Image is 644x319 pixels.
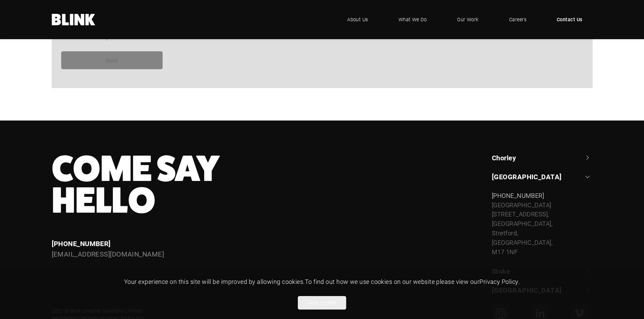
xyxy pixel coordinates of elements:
[388,9,437,30] a: What We Do
[52,239,111,248] a: [PHONE_NUMBER]
[447,9,489,30] a: Our Work
[52,249,164,258] a: [EMAIL_ADDRESS][DOMAIN_NAME]
[52,153,373,216] h3: Come Say Hello
[557,16,582,23] span: Contact Us
[492,172,593,181] a: [GEOGRAPHIC_DATA]
[499,9,536,30] a: Careers
[547,9,593,30] a: Contact Us
[337,9,378,30] a: About Us
[124,277,520,286] span: Your experience on this site will be improved by allowing cookies. To find out how we use cookies...
[492,201,593,257] div: [GEOGRAPHIC_DATA][STREET_ADDRESS], [GEOGRAPHIC_DATA], Stretford, [GEOGRAPHIC_DATA], M17 1NF
[492,191,593,257] div: [GEOGRAPHIC_DATA]
[457,16,479,23] span: Our Work
[492,266,593,276] a: Stoke
[509,16,526,23] span: Careers
[479,277,518,286] a: Privacy Policy
[52,14,96,25] a: Home
[347,16,368,23] span: About Us
[399,16,427,23] span: What We Do
[492,191,544,200] a: [PHONE_NUMBER]
[298,296,346,310] button: Allow cookies
[492,153,593,162] a: Chorley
